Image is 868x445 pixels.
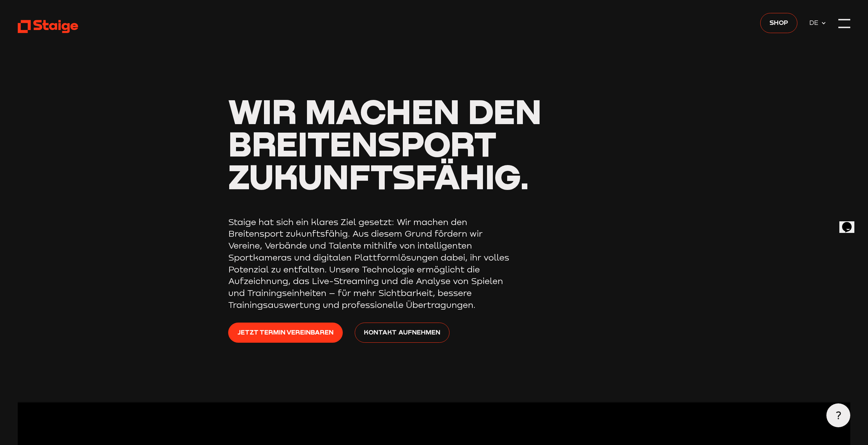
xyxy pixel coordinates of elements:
a: Kontakt aufnehmen [355,323,450,342]
span: Shop [769,17,788,28]
span: Kontakt aufnehmen [364,327,440,337]
p: Staige hat sich ein klares Ziel gesetzt: Wir machen den Breitensport zukunftsfähig. Aus diesem Gr... [228,216,518,311]
span: Jetzt Termin vereinbaren [237,327,334,337]
span: Wir machen den Breitensport zukunftsfähig. [228,90,542,197]
iframe: chat widget [839,212,861,233]
a: Shop [760,13,797,33]
a: Jetzt Termin vereinbaren [228,323,343,342]
span: DE [809,17,821,28]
